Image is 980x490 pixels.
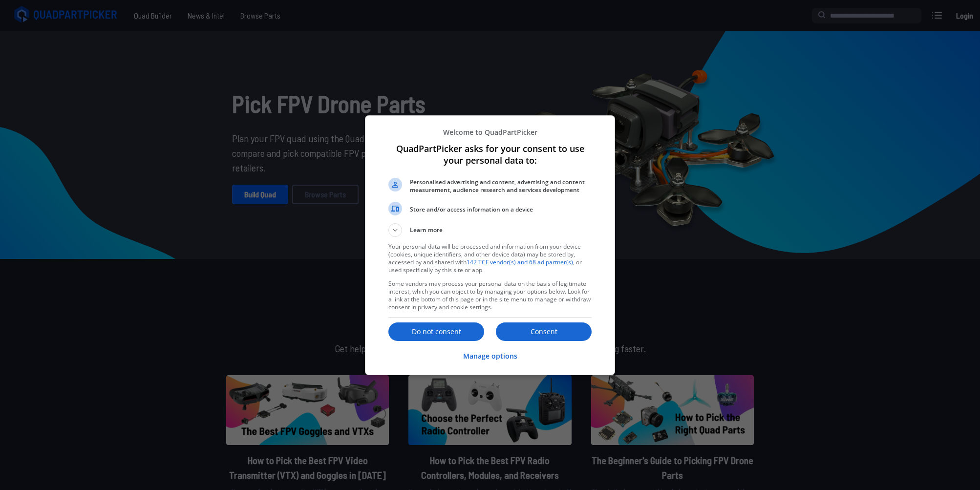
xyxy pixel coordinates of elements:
p: Manage options [463,351,517,361]
button: Do not consent [388,322,484,341]
button: Learn more [388,223,592,237]
div: QuadPartPicker asks for your consent to use your personal data to: [365,115,615,375]
p: Do not consent [388,327,484,337]
h1: QuadPartPicker asks for your consent to use your personal data to: [388,143,592,166]
button: Consent [496,322,592,341]
span: Store and/or access information on a device [410,206,592,213]
p: Consent [496,327,592,337]
span: Learn more [410,226,443,237]
button: Manage options [463,346,517,367]
span: Personalised advertising and content, advertising and content measurement, audience research and ... [410,178,592,194]
p: Some vendors may process your personal data on the basis of legitimate interest, which you can ob... [388,280,592,311]
p: Your personal data will be processed and information from your device (cookies, unique identifier... [388,243,592,274]
p: Welcome to QuadPartPicker [388,128,592,137]
a: 142 TCF vendor(s) and 68 ad partner(s) [467,258,573,266]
